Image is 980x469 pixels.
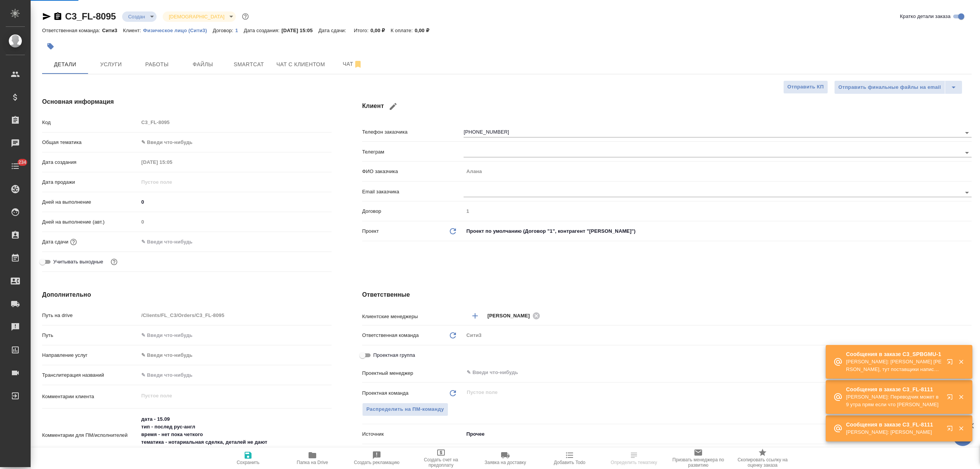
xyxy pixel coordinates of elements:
[42,371,139,379] p: Транслитерация названий
[362,148,464,156] p: Телеграм
[362,168,464,175] p: ФИО заказчика
[362,313,464,320] p: Клиентские менеджеры
[354,28,370,33] p: Итого:
[362,332,419,339] p: Ответственная команда
[318,28,348,33] p: Дата сдачи:
[900,13,951,20] span: Кратко детали заказа
[390,28,415,33] p: К оплате:
[554,460,585,465] span: Добавить Todo
[139,310,332,321] input: Пустое поле
[730,448,795,469] button: Скопировать ссылку на оценку заказа
[42,178,139,186] p: Дата продажи
[362,369,464,377] p: Проектный менеджер
[53,12,62,21] button: Скопировать ссылку
[953,358,969,365] button: Закрыть
[362,97,972,116] h4: Клиент
[102,28,123,33] p: Сити3
[126,13,147,20] button: Создан
[139,196,332,208] input: ✎ Введи что-нибудь
[139,117,332,128] input: Пустое поле
[42,12,51,21] button: Скопировать ссылку для ЯМессенджера
[280,448,345,469] button: Папка на Drive
[464,428,972,441] div: Прочее
[371,28,391,33] p: 0,00 ₽
[47,60,83,69] span: Детали
[362,188,464,196] p: Email заказчика
[139,136,332,149] div: ✎ Введи что-нибудь
[942,389,960,408] button: Открыть в новой вкладке
[163,11,236,22] div: Создан
[139,330,332,341] input: ✎ Введи что-нибудь
[354,460,400,465] span: Создать рекламацию
[353,60,363,69] svg: Отписаться
[42,431,139,439] p: Комментарии для ПМ/исполнителей
[942,354,960,373] button: Открыть в новой вкладке
[345,448,409,469] button: Создать рекламацию
[942,421,960,439] button: Открыть в новой вкладке
[139,349,332,362] div: ✎ Введи что-нибудь
[42,332,139,339] p: Путь
[141,139,322,146] div: ✎ Введи что-нибудь
[139,216,332,227] input: Пустое поле
[42,312,139,319] p: Путь на drive
[42,28,102,33] p: Ответственная команда:
[42,38,59,55] button: Добавить тэг
[415,28,435,33] p: 0,00 ₽
[139,60,175,69] span: Работы
[962,187,972,198] button: Open
[42,393,139,400] p: Комментарии клиента
[846,393,942,409] p: [PERSON_NAME]: Переводчик может в 9 утра прям если что [PERSON_NAME]
[65,11,116,21] a: C3_FL-8095
[276,60,325,69] span: Чат с клиентом
[362,227,379,235] p: Проект
[846,350,942,358] p: Сообщения в заказе C3_SPBGMU-1
[464,329,972,342] div: Сити3
[240,11,250,21] button: Доп статусы указывают на важность/срочность заказа
[42,198,139,206] p: Дней на выполнение
[139,157,206,168] input: Пустое поле
[139,176,206,188] input: Пустое поле
[93,60,129,69] span: Услуги
[834,80,962,94] div: split button
[281,28,318,33] p: [DATE] 15:05
[962,127,972,138] button: Open
[834,80,945,94] button: Отправить финальные файлы на email
[466,388,954,397] input: Пустое поле
[216,448,280,469] button: Сохранить
[487,312,534,320] span: [PERSON_NAME]
[42,290,332,299] h4: Дополнительно
[139,413,332,456] textarea: дата - 15.09 тип - послед рус-англ время - нет пока четкого тематика - нотариальная сделка, детал...
[122,11,157,22] div: Создан
[671,457,726,468] span: Призвать менеджера по развитию
[485,460,526,465] span: Заявка на доставку
[838,83,941,92] span: Отправить финальные файлы на email
[109,257,119,267] button: Выбери, если сб и вс нужно считать рабочими днями для выполнения заказа.
[213,28,235,33] p: Договор:
[69,237,78,247] button: Если добавить услуги и заполнить их объемом, то дата рассчитается автоматически
[362,403,448,416] button: Распределить на ПМ-команду
[464,166,972,177] input: Пустое поле
[42,238,69,246] p: Дата сдачи
[42,139,139,146] p: Общая тематика
[611,460,657,465] span: Определить тематику
[373,351,415,359] span: Проектная группа
[362,128,464,136] p: Телефон заказчика
[735,457,790,468] span: Скопировать ссылку на оценку заказа
[143,28,213,33] p: Физическое лицо (Сити3)
[237,460,260,465] span: Сохранить
[42,97,332,106] h4: Основная информация
[846,428,942,436] p: [PERSON_NAME]: [PERSON_NAME]
[537,448,602,469] button: Добавить Todo
[42,159,139,166] p: Дата создания
[123,28,143,33] p: Клиент:
[14,159,31,166] span: 234
[466,307,484,325] button: Добавить менеджера
[139,236,206,247] input: ✎ Введи что-нибудь
[230,60,267,69] span: Smartcat
[334,59,371,69] span: Чат
[42,351,139,359] p: Направление услуг
[846,421,942,428] p: Сообщения в заказе C3_FL-8111
[409,448,473,469] button: Создать счет на предоплату
[244,28,281,33] p: Дата создания:
[413,457,469,468] span: Создать счет на предоплату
